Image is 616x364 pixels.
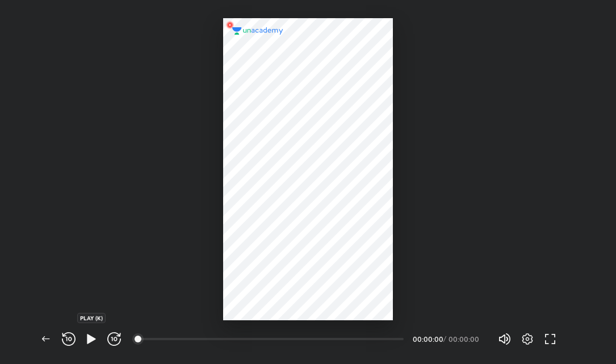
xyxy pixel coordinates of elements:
div: 00:00:00 [449,336,480,342]
div: 00:00:00 [413,336,441,342]
img: wMgqJGBwKWe8AAAAABJRU5ErkJggg== [223,18,237,32]
div: PLAY (K) [77,313,106,323]
div: / [443,336,446,342]
img: logo.2a7e12a2.svg [232,27,283,35]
